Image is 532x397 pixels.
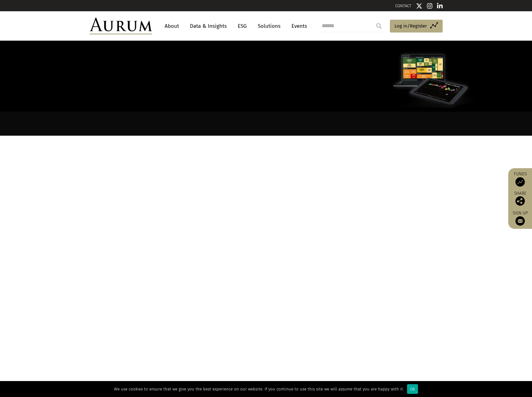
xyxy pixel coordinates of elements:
[288,20,307,32] a: Events
[511,171,529,187] a: Funds
[162,20,182,32] a: About
[187,20,230,32] a: Data & Insights
[90,18,152,34] img: Aurum
[515,216,525,226] img: Sign up to our newsletter
[373,20,385,32] input: Submit
[390,20,443,33] a: Log in/Register
[511,191,529,206] div: Share
[416,3,422,9] img: Twitter icon
[437,3,443,9] img: Linkedin icon
[427,3,433,9] img: Instagram icon
[255,20,284,32] a: Solutions
[511,210,529,226] a: Sign up
[395,3,411,8] a: CONTACT
[407,384,418,394] div: Ok
[515,196,525,206] img: Share this post
[515,177,525,187] img: Access Funds
[395,22,427,30] span: Log in/Register
[235,20,250,32] a: ESG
